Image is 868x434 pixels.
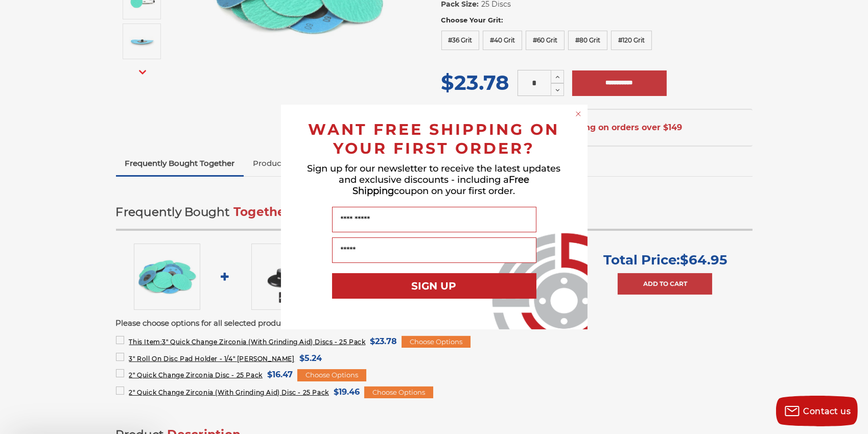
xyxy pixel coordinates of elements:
button: Close dialog [573,109,583,119]
button: Contact us [776,396,858,426]
span: WANT FREE SHIPPING ON YOUR FIRST ORDER? [309,120,560,158]
span: Contact us [804,406,851,416]
button: SIGN UP [332,273,536,299]
span: Sign up for our newsletter to receive the latest updates and exclusive discounts - including a co... [308,163,561,197]
span: Free Shipping [353,174,530,197]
